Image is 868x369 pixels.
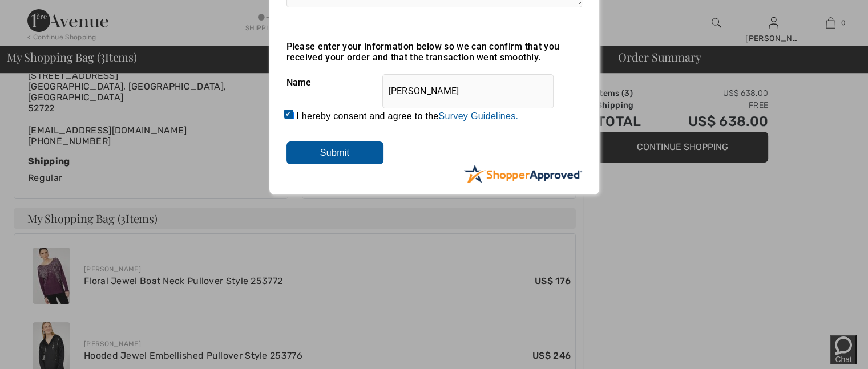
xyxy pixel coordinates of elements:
[438,111,518,121] a: Survey Guidelines.
[296,111,518,121] label: I hereby consent and agree to the
[286,68,582,97] div: Name
[286,41,582,63] div: Please enter your information below so we can confirm that you received your order and that the t...
[39,20,56,29] span: Chat
[286,141,383,164] input: Submit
